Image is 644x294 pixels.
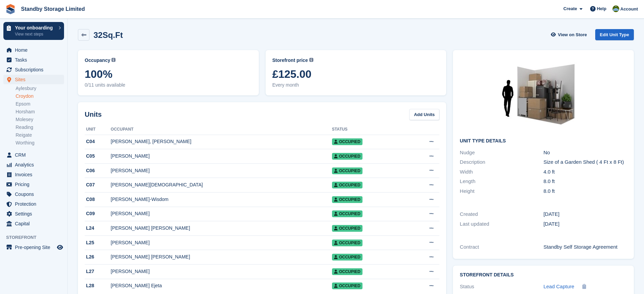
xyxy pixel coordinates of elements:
div: Description [460,158,543,166]
span: £125.00 [272,68,440,80]
span: Occupancy [85,57,110,64]
div: 8.0 ft [543,187,627,195]
div: Height [460,187,543,195]
span: Occupied [332,196,362,203]
a: menu [3,219,64,228]
div: Status [460,283,543,291]
span: Protection [15,199,56,209]
a: Epsom [16,101,64,107]
div: [PERSON_NAME], [PERSON_NAME] [111,138,332,145]
span: Invoices [15,170,56,179]
span: Settings [15,209,56,219]
div: 4.0 ft [543,168,627,176]
span: Every month [272,82,440,89]
a: Your onboarding View next steps [3,22,64,40]
div: L25 [85,239,111,246]
h2: 32Sq.Ft [94,30,123,40]
a: Worthing [16,140,64,146]
div: [DATE] [543,210,627,218]
div: L26 [85,253,111,261]
span: Coupons [15,189,56,199]
div: 8.0 ft [543,178,627,185]
span: Help [597,5,606,12]
span: Storefront price [272,57,308,64]
div: Standby Self Storage Agreement [543,243,627,251]
div: [PERSON_NAME] [111,268,332,275]
p: View next steps [15,31,55,37]
a: menu [3,243,64,252]
a: menu [3,160,64,169]
span: Occupied [332,210,362,217]
span: Analytics [15,160,56,169]
a: Aylesbury [16,85,64,92]
span: Home [15,45,56,55]
div: C07 [85,181,111,188]
a: Horsham [16,109,64,115]
span: Account [620,6,638,13]
span: Occupied [332,138,362,145]
a: menu [3,189,64,199]
a: Reigate [16,132,64,138]
span: Pre-opening Site [15,243,56,252]
div: C04 [85,138,111,145]
span: CRM [15,150,56,160]
div: Contract [460,243,543,251]
span: Lead Capture [543,284,574,289]
th: Occupant [111,124,332,135]
a: menu [3,75,64,84]
img: icon-info-grey-7440780725fd019a000dd9b08b2336e03edf1995a4989e88bcd33f0948082b44.svg [111,58,116,62]
a: Molesey [16,116,64,123]
img: Aaron Winter [612,5,619,12]
div: [PERSON_NAME] [111,153,332,160]
div: L27 [85,268,111,275]
span: Occupied [332,282,362,289]
a: menu [3,209,64,219]
span: Occupied [332,182,362,188]
h2: Unit Type details [460,138,627,144]
a: menu [3,170,64,179]
div: Size of a Garden Shed ( 4 Ft x 8 Ft) [543,158,627,166]
div: Width [460,168,543,176]
div: [PERSON_NAME] [PERSON_NAME] [111,253,332,261]
span: Occupied [332,167,362,174]
div: [PERSON_NAME] [111,167,332,174]
span: Subscriptions [15,65,56,74]
div: Last updated [460,220,543,228]
img: icon-info-grey-7440780725fd019a000dd9b08b2336e03edf1995a4989e88bcd33f0948082b44.svg [309,58,313,62]
th: Status [332,124,406,135]
span: Occupied [332,225,362,232]
img: stora-icon-8386f47178a22dfd0bd8f6a31ec36ba5ce8667c1dd55bd0f319d3a0aa187defe.svg [5,4,16,14]
img: 32-sqft-unit.jpg [493,57,594,133]
span: 100% [85,68,252,80]
div: Length [460,178,543,185]
span: Occupied [332,153,362,160]
a: menu [3,199,64,209]
a: Croydon [16,93,64,99]
span: Occupied [332,240,362,246]
div: Nudge [460,149,543,157]
h2: Units [85,109,102,119]
a: View on Store [550,29,590,40]
a: menu [3,65,64,74]
span: Sites [15,75,56,84]
div: Created [460,210,543,218]
a: menu [3,55,64,65]
a: Standby Storage Limited [18,3,87,15]
div: C09 [85,210,111,217]
div: L28 [85,282,111,289]
div: C08 [85,196,111,203]
a: menu [3,150,64,160]
div: [PERSON_NAME]-Wisdom [111,196,332,203]
a: menu [3,45,64,55]
h2: Storefront Details [460,272,627,278]
span: Occupied [332,268,362,275]
div: C06 [85,167,111,174]
span: Tasks [15,55,56,65]
div: [PERSON_NAME] [PERSON_NAME] [111,225,332,232]
p: Your onboarding [15,25,55,30]
a: menu [3,180,64,189]
div: [DATE] [543,220,627,228]
span: Create [563,5,577,12]
th: Unit [85,124,111,135]
a: Reading [16,124,64,131]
